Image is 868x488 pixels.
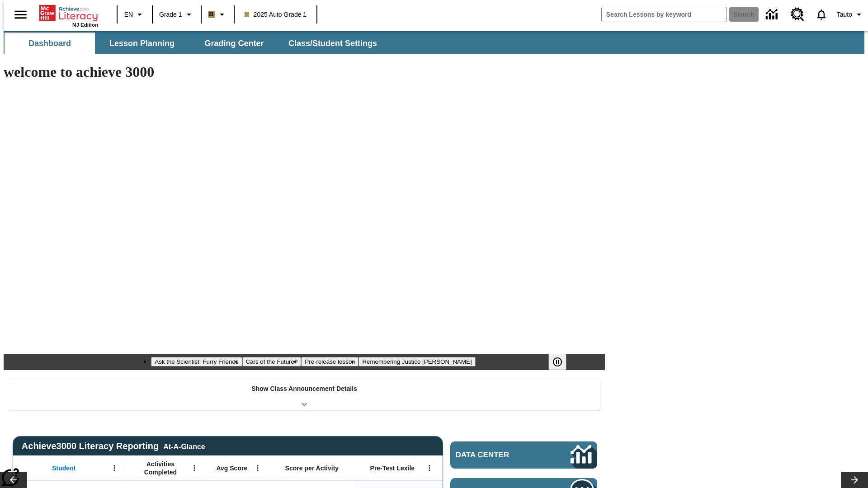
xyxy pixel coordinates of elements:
[281,33,384,54] button: Class/Student Settings
[39,3,98,28] div: Home
[216,464,247,472] span: Avg Score
[108,461,121,475] button: Open Menu
[131,460,190,476] span: Activities Completed
[4,64,605,80] h1: welcome to achieve 3000
[159,10,182,19] span: Grade 1
[7,1,34,28] button: Open side menu
[548,354,576,370] div: Pause
[370,464,415,472] span: Pre-Test Lexile
[188,461,201,475] button: Open Menu
[52,464,75,472] span: Student
[39,4,98,22] a: Home
[841,472,868,488] button: Lesson carousel, Next
[602,7,726,22] input: search field
[760,2,785,27] a: Data Center
[8,379,600,410] div: Show Class Announcement Details
[242,357,302,366] button: Slide 2 Cars of the Future?
[285,464,339,472] span: Score per Activity
[301,357,359,366] button: Slide 3 Pre-release lesson
[450,441,597,469] a: Data Center
[251,461,264,475] button: Open Menu
[251,384,357,394] p: Show Class Announcement Details
[204,6,231,23] button: Boost Class color is light brown. Change class color
[785,2,810,27] a: Resource Center, Will open in new tab
[120,6,149,23] button: Language: EN, Select a language
[837,10,852,19] span: Tauto
[209,9,214,20] span: B
[22,441,205,451] span: Achieve3000 Literacy Reporting
[810,3,833,26] a: Notifications
[359,357,475,366] button: Slide 4 Remembering Justice O'Connor
[163,441,205,451] div: At-A-Glance
[833,6,868,23] button: Profile/Settings
[548,354,566,370] button: Pause
[124,10,133,19] span: EN
[456,450,540,460] span: Data Center
[245,10,307,19] span: 2025 Auto Grade 1
[72,22,98,28] span: NJ Edition
[156,6,198,23] button: Grade: Grade 1, Select a grade
[423,461,436,475] button: Open Menu
[97,33,187,54] button: Lesson Planning
[4,31,864,54] div: SubNavbar
[151,357,242,366] button: Slide 1 Ask the Scientist: Furry Friends
[189,33,279,54] button: Grading Center
[5,33,95,54] button: Dashboard
[4,33,385,54] div: SubNavbar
